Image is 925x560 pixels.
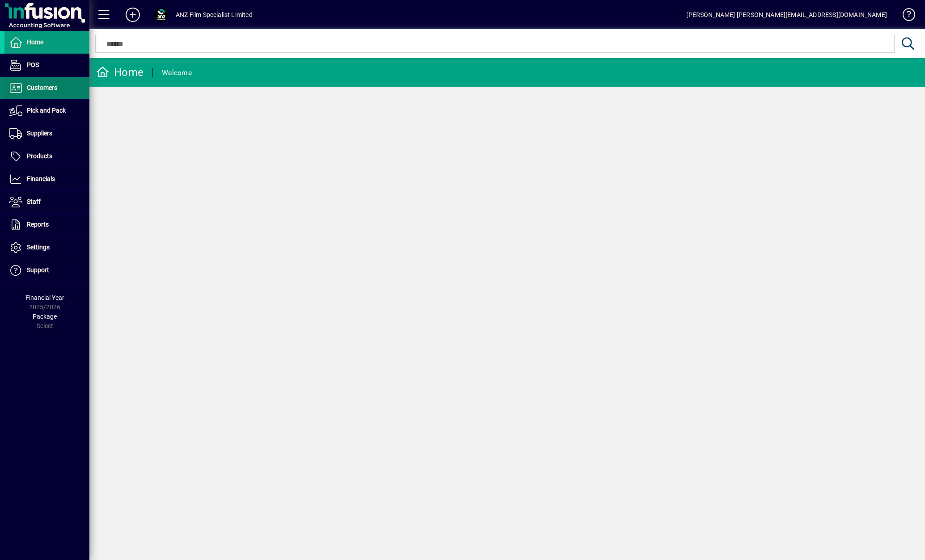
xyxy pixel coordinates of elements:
[162,66,192,80] div: Welcome
[27,61,39,68] span: POS
[27,84,57,91] span: Customers
[25,294,64,301] span: Financial Year
[33,313,57,320] span: Package
[4,191,89,213] a: Staff
[27,221,49,228] span: Reports
[27,244,50,251] span: Settings
[4,54,89,76] a: POS
[27,266,49,274] span: Support
[27,175,55,182] span: Financials
[4,214,89,236] a: Reports
[27,107,66,114] span: Pick and Pack
[4,236,89,259] a: Settings
[4,145,89,168] a: Products
[176,8,253,22] div: ANZ Film Specialist Limited
[27,198,41,205] span: Staff
[896,2,914,31] a: Knowledge Base
[686,8,887,22] div: [PERSON_NAME] [PERSON_NAME][EMAIL_ADDRESS][DOMAIN_NAME]
[4,259,89,282] a: Support
[4,168,89,190] a: Financials
[4,122,89,145] a: Suppliers
[27,130,52,137] span: Suppliers
[118,7,147,23] button: Add
[4,77,89,99] a: Customers
[147,7,176,23] button: Profile
[96,65,144,80] div: Home
[4,100,89,122] a: Pick and Pack
[27,38,43,46] span: Home
[27,152,52,160] span: Products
